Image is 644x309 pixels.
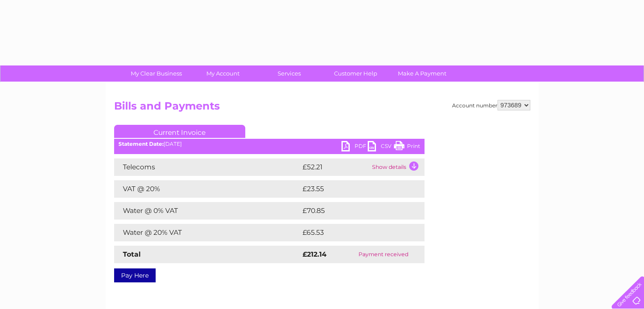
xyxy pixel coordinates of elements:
[394,141,420,154] a: Print
[114,141,425,147] div: [DATE]
[300,202,407,220] td: £70.85
[368,141,394,154] a: CSV
[386,65,458,82] a: Make A Payment
[114,202,300,220] td: Water @ 0% VAT
[300,158,370,176] td: £52.21
[114,100,530,117] h2: Bills and Payments
[114,224,300,241] td: Water @ 20% VAT
[253,65,325,82] a: Services
[370,158,425,176] td: Show details
[114,268,156,282] a: Pay Here
[114,180,300,198] td: VAT @ 20%
[300,224,407,241] td: £65.53
[343,246,424,263] td: Payment received
[123,250,141,258] strong: Total
[341,141,368,154] a: PDF
[114,125,245,138] a: Current Invoice
[118,141,164,147] b: Statement Date:
[120,65,192,82] a: My Clear Business
[303,250,327,258] strong: £212.14
[114,158,300,176] td: Telecoms
[187,65,259,82] a: My Account
[452,100,530,110] div: Account number
[300,180,407,198] td: £23.55
[320,65,392,82] a: Customer Help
